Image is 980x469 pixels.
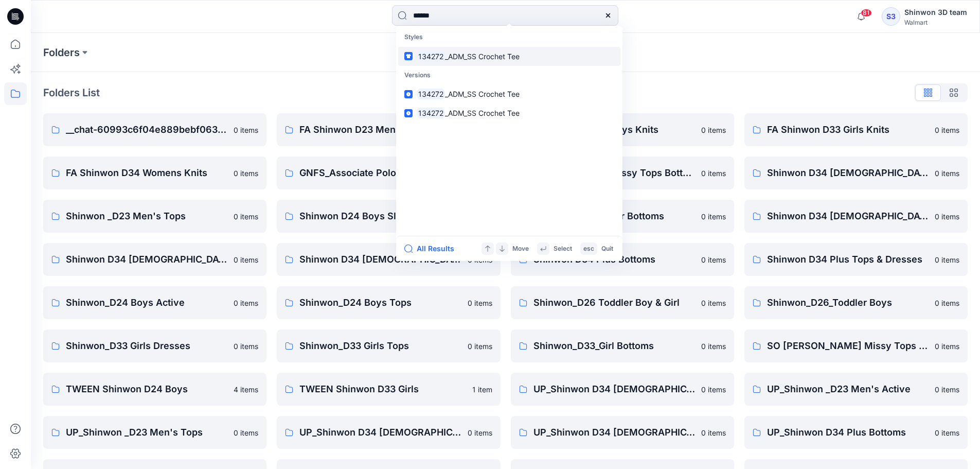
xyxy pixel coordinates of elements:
[701,211,726,222] p: 0 items
[234,254,258,265] p: 0 items
[767,382,929,396] p: UP_Shinwon _D23 Men's Active
[66,339,227,353] p: Shinwon_D33 Girls Dresses
[66,382,227,396] p: TWEEN Shinwon D24 Boys
[277,113,500,146] a: FA Shinwon D23 Mens Knits0 items
[767,252,929,267] p: Shinwon D34 Plus Tops & Dresses
[277,243,500,276] a: Shinwon D34 [DEMOGRAPHIC_DATA] Dresses0 items
[554,244,572,254] p: Select
[277,157,500,189] a: GNFS_Associate Polo_Shinwon0 items
[701,298,726,308] p: 0 items
[299,252,461,267] p: Shinwon D34 [DEMOGRAPHIC_DATA] Dresses
[701,254,726,265] p: 0 items
[468,298,492,308] p: 0 items
[66,425,227,440] p: UP_Shinwon _D23 Men's Tops
[935,211,959,222] p: 0 items
[43,85,100,100] p: Folders List
[398,66,620,85] p: Versions
[468,341,492,352] p: 0 items
[861,9,872,17] span: 81
[701,341,726,352] p: 0 items
[701,125,726,135] p: 0 items
[445,109,520,117] span: _ADM_SS Crochet Tee
[767,339,929,353] p: SO [PERSON_NAME] Missy Tops Bottom Dress
[417,50,445,62] mark: 134272
[398,84,620,103] a: 134272_ADM_SS Crochet Tee
[299,296,461,310] p: Shinwon_D24 Boys Tops
[744,416,968,449] a: UP_Shinwon D34 Plus Bottoms0 items
[66,296,227,310] p: Shinwon_D24 Boys Active
[935,341,959,352] p: 0 items
[533,296,695,310] p: Shinwon_D26 Toddler Boy & Girl
[512,244,529,254] p: Move
[744,373,968,406] a: UP_Shinwon _D23 Men's Active0 items
[234,341,258,352] p: 0 items
[299,123,461,137] p: FA Shinwon D23 Mens Knits
[445,90,520,98] span: _ADM_SS Crochet Tee
[511,329,734,362] a: Shinwon_D33_Girl Bottoms0 items
[744,329,968,362] a: SO [PERSON_NAME] Missy Tops Bottom Dress0 items
[935,298,959,308] p: 0 items
[767,209,929,223] p: Shinwon D34 [DEMOGRAPHIC_DATA] Active
[744,113,968,146] a: FA Shinwon D33 Girls Knits0 items
[398,103,620,123] a: 134272_ADM_SS Crochet Tee
[398,28,620,47] p: Styles
[299,425,461,440] p: UP_Shinwon D34 [DEMOGRAPHIC_DATA] Bottoms
[277,329,500,362] a: Shinwon_D33 Girls Tops0 items
[583,244,594,254] p: esc
[935,384,959,395] p: 0 items
[234,384,258,395] p: 4 items
[234,298,258,308] p: 0 items
[701,168,726,179] p: 0 items
[468,427,492,438] p: 0 items
[417,107,445,119] mark: 134272
[43,243,266,276] a: Shinwon D34 [DEMOGRAPHIC_DATA] Bottoms0 items
[533,339,695,353] p: Shinwon_D33_Girl Bottoms
[882,7,900,26] div: S3
[417,88,445,100] mark: 134272
[43,113,266,146] a: __chat-60993c6f04e889bebf063f2c-61143f21d7cdd7a6bb478b500 items
[43,329,266,362] a: Shinwon_D33 Girls Dresses0 items
[601,244,613,254] p: Quit
[445,52,520,61] span: _ADM_SS Crochet Tee
[299,382,466,396] p: TWEEN Shinwon D33 Girls
[277,416,500,449] a: UP_Shinwon D34 [DEMOGRAPHIC_DATA] Bottoms0 items
[43,286,266,319] a: Shinwon_D24 Boys Active0 items
[533,382,695,396] p: UP_Shinwon D34 [DEMOGRAPHIC_DATA] Knit Tops
[744,243,968,276] a: Shinwon D34 Plus Tops & Dresses0 items
[277,286,500,319] a: Shinwon_D24 Boys Tops0 items
[43,45,80,60] a: Folders
[234,427,258,438] p: 0 items
[404,242,461,255] button: All Results
[511,416,734,449] a: UP_Shinwon D34 [DEMOGRAPHIC_DATA] Dresses0 items
[767,123,929,137] p: FA Shinwon D33 Girls Knits
[935,427,959,438] p: 0 items
[234,168,258,179] p: 0 items
[935,125,959,135] p: 0 items
[66,252,227,267] p: Shinwon D34 [DEMOGRAPHIC_DATA] Bottoms
[511,286,734,319] a: Shinwon_D26 Toddler Boy & Girl0 items
[767,166,929,180] p: Shinwon D34 [DEMOGRAPHIC_DATA] Knit Tops
[299,166,461,180] p: GNFS_Associate Polo_Shinwon
[472,384,492,395] p: 1 item
[234,125,258,135] p: 0 items
[43,157,266,189] a: FA Shinwon D34 Womens Knits0 items
[935,254,959,265] p: 0 items
[66,209,227,223] p: Shinwon _D23 Men's Tops
[43,416,266,449] a: UP_Shinwon _D23 Men's Tops0 items
[299,339,461,353] p: Shinwon_D33 Girls Tops
[234,211,258,222] p: 0 items
[744,286,968,319] a: Shinwon_D26_Toddler Boys0 items
[744,200,968,233] a: Shinwon D34 [DEMOGRAPHIC_DATA] Active0 items
[533,425,695,440] p: UP_Shinwon D34 [DEMOGRAPHIC_DATA] Dresses
[66,123,227,137] p: __chat-60993c6f04e889bebf063f2c-61143f21d7cdd7a6bb478b50
[935,168,959,179] p: 0 items
[744,157,968,189] a: Shinwon D34 [DEMOGRAPHIC_DATA] Knit Tops0 items
[43,373,266,406] a: TWEEN Shinwon D24 Boys4 items
[398,47,620,66] a: 134272_ADM_SS Crochet Tee
[277,200,500,233] a: Shinwon D24 Boys Sleep0 items
[299,209,461,223] p: Shinwon D24 Boys Sleep
[701,427,726,438] p: 0 items
[767,425,929,440] p: UP_Shinwon D34 Plus Bottoms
